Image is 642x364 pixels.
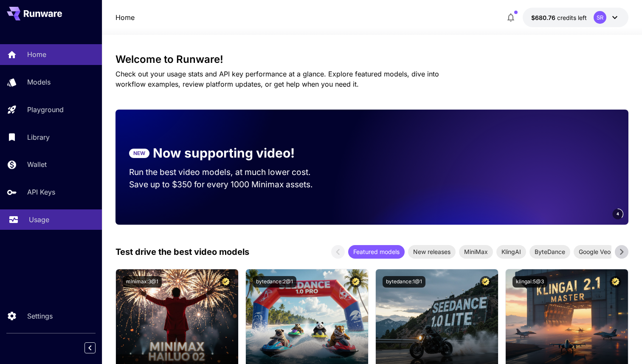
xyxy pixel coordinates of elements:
button: Certified Model – Vetted for best performance and includes a commercial license. [610,276,621,288]
p: NEW [133,150,145,157]
button: Certified Model – Vetted for best performance and includes a commercial license. [480,276,491,288]
span: ByteDance [529,247,570,256]
p: Test drive the best video models [115,245,249,258]
button: $680.76095SR [523,8,628,27]
p: Usage [29,214,49,225]
div: MiniMax [459,245,493,259]
button: Certified Model – Vetted for best performance and includes a commercial license. [220,276,231,288]
button: Certified Model – Vetted for best performance and includes a commercial license. [350,276,361,288]
p: Run the best video models, at much lower cost. [129,166,327,178]
button: minimax:3@1 [123,276,162,288]
span: Featured models [348,247,405,256]
span: $680.76 [531,14,557,21]
p: Now supporting video! [153,144,295,163]
div: Collapse sidebar [91,340,102,356]
div: ByteDance [529,245,570,259]
span: Google Veo [574,247,616,256]
button: Collapse sidebar [84,342,96,353]
span: KlingAI [496,247,526,256]
p: API Keys [27,187,55,197]
span: New releases [408,247,456,256]
div: $680.76095 [531,13,587,22]
div: KlingAI [496,245,526,259]
div: Keywords by Traffic [94,50,143,56]
span: 4 [617,211,619,217]
a: Home [115,12,135,23]
button: bytedance:1@1 [383,276,425,288]
p: Save up to $350 for every 1000 Minimax assets. [129,178,327,191]
p: Wallet [27,159,47,169]
div: Domain Overview [32,50,76,56]
p: Settings [27,311,53,321]
span: MiniMax [459,247,493,256]
p: Models [27,77,51,87]
div: Domain: [URL] [22,22,60,29]
p: Home [27,49,46,59]
p: Library [27,132,50,142]
div: New releases [408,245,456,259]
img: logo_orange.svg [14,14,20,20]
div: SR [594,11,606,24]
span: Check out your usage stats and API key performance at a glance. Explore featured models, dive int... [115,70,439,88]
h3: Welcome to Runware! [115,54,628,65]
p: Playground [27,104,64,115]
button: klingai:5@3 [512,276,547,288]
span: credits left [557,14,587,21]
div: v 4.0.25 [24,14,42,20]
button: bytedance:2@1 [253,276,296,288]
div: Featured models [348,245,405,259]
img: tab_keywords_by_traffic_grey.svg [84,49,91,56]
img: tab_domain_overview_orange.svg [23,49,30,56]
img: website_grey.svg [14,22,20,29]
div: Google Veo [574,245,616,259]
nav: breadcrumb [115,12,135,23]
